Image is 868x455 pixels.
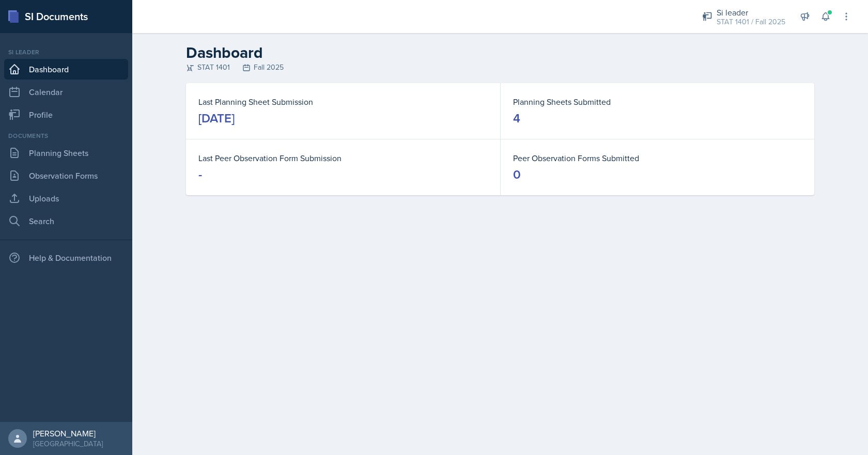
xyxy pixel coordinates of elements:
[4,188,128,209] a: Uploads
[186,43,814,62] h2: Dashboard
[198,96,488,108] dt: Last Planning Sheet Submission
[4,48,128,57] div: Si leader
[717,17,785,27] div: STAT 1401 / Fall 2025
[4,165,128,186] a: Observation Forms
[4,211,128,231] a: Search
[513,96,802,108] dt: Planning Sheets Submitted
[198,166,202,183] div: -
[4,143,128,163] a: Planning Sheets
[513,152,802,164] dt: Peer Observation Forms Submitted
[198,110,235,127] div: [DATE]
[33,428,103,438] div: [PERSON_NAME]
[4,247,128,268] div: Help & Documentation
[717,6,785,19] div: Si leader
[513,110,520,127] div: 4
[33,438,103,449] div: [GEOGRAPHIC_DATA]
[4,131,128,140] div: Documents
[4,59,128,80] a: Dashboard
[513,166,521,183] div: 0
[186,62,814,73] div: STAT 1401 Fall 2025
[4,104,128,125] a: Profile
[4,82,128,102] a: Calendar
[198,152,488,164] dt: Last Peer Observation Form Submission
